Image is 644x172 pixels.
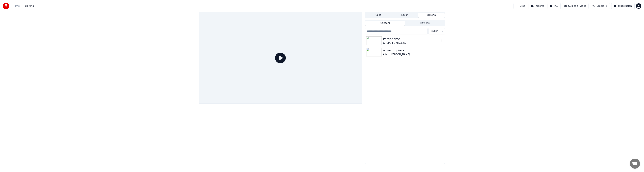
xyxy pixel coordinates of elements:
[365,21,405,26] button: Canzoni
[405,21,445,26] button: Playlists
[383,53,444,56] div: Alfa • [PERSON_NAME]
[606,4,607,8] span: 6
[383,48,444,53] div: a me mi piace
[365,13,392,18] button: Coda
[25,4,34,8] span: Libreria
[529,3,546,9] button: Importa
[3,3,9,9] img: youka
[597,4,604,8] span: Crediti
[383,41,440,45] div: GRUPO FORTALEZA
[548,3,560,9] button: FAQ
[590,3,610,9] button: Crediti6
[562,3,588,9] button: Guides di video
[514,3,527,9] button: Crea
[431,29,438,33] span: Ordina
[13,4,20,8] a: Home
[392,13,418,18] button: Lavori
[418,13,445,18] button: Libreria
[611,3,635,9] button: Impostazioni
[13,4,34,8] nav: breadcrumb
[383,37,440,41] div: Perdóname
[630,159,640,169] a: Aprire la chat
[618,4,632,8] div: Impostazioni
